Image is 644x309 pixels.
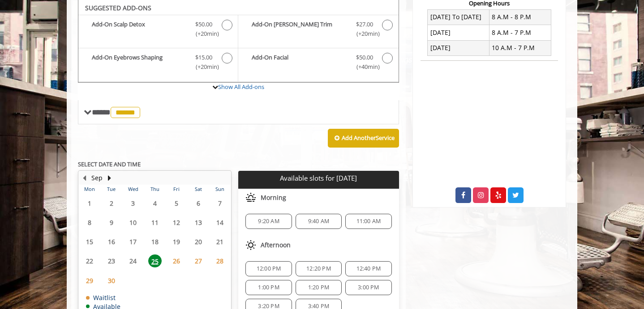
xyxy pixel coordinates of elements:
[428,9,489,25] td: [DATE] To [DATE]
[91,173,103,183] button: Sep
[213,254,227,267] span: 28
[83,20,233,41] label: Add-On Scalp Detox
[195,53,212,62] span: $15.00
[306,265,331,272] span: 12:20 PM
[296,280,342,295] div: 1:20 PM
[351,29,378,38] span: (+20min )
[356,265,381,272] span: 12:40 PM
[106,173,113,183] button: Next Month
[166,185,187,194] th: Fri
[195,20,212,29] span: $50.00
[245,192,256,203] img: morning slots
[428,25,489,40] td: [DATE]
[243,20,394,41] label: Add-On Beard Trim
[308,218,329,225] span: 9:40 AM
[218,83,264,91] a: Show All Add-ons
[245,280,292,295] div: 1:00 PM
[148,254,162,267] span: 25
[83,53,233,74] label: Add-On Eyebrows Shaping
[258,218,279,225] span: 9:20 AM
[79,185,100,194] th: Mon
[345,261,391,276] div: 12:40 PM
[191,62,217,72] span: (+20min )
[308,284,329,291] span: 1:20 PM
[351,62,378,72] span: (+40min )
[86,294,120,301] td: Waitlist
[187,185,209,194] th: Sat
[105,274,118,287] span: 30
[92,53,186,72] b: Add-On Eyebrows Shaping
[92,20,186,38] b: Add-On Scalp Detox
[245,261,292,276] div: 12:00 PM
[489,40,551,55] td: 10 A.M - 7 P.M
[78,160,141,168] b: SELECT DATE AND TIME
[81,173,88,183] button: Previous Month
[144,185,165,194] th: Thu
[242,174,395,182] p: Available slots for [DATE]
[345,214,391,229] div: 11:00 AM
[358,284,379,291] span: 3:00 PM
[243,53,394,74] label: Add-On Facial
[170,254,183,267] span: 26
[261,194,286,201] span: Morning
[342,134,395,142] b: Add Another Service
[166,251,187,271] td: Select day26
[79,271,100,290] td: Select day29
[144,251,165,271] td: Select day25
[356,53,373,62] span: $50.00
[192,254,205,267] span: 27
[258,284,279,291] span: 1:00 PM
[100,271,122,290] td: Select day30
[245,240,256,250] img: afternoon slots
[356,218,381,225] span: 11:00 AM
[83,274,96,287] span: 29
[209,185,231,194] th: Sun
[245,214,292,229] div: 9:20 AM
[122,185,144,194] th: Wed
[328,129,399,148] button: Add AnotherService
[428,40,489,55] td: [DATE]
[191,29,217,38] span: (+20min )
[489,25,551,40] td: 8 A.M - 7 P.M
[356,20,373,29] span: $27.00
[252,53,347,72] b: Add-On Facial
[187,251,209,271] td: Select day27
[296,214,342,229] div: 9:40 AM
[85,4,151,12] b: SUGGESTED ADD-ONS
[345,280,391,295] div: 3:00 PM
[100,185,122,194] th: Tue
[257,265,281,272] span: 12:00 PM
[252,20,347,38] b: Add-On [PERSON_NAME] Trim
[296,261,342,276] div: 12:20 PM
[489,9,551,25] td: 8 A.M - 8 P.M
[209,251,231,271] td: Select day28
[261,241,291,249] span: Afternoon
